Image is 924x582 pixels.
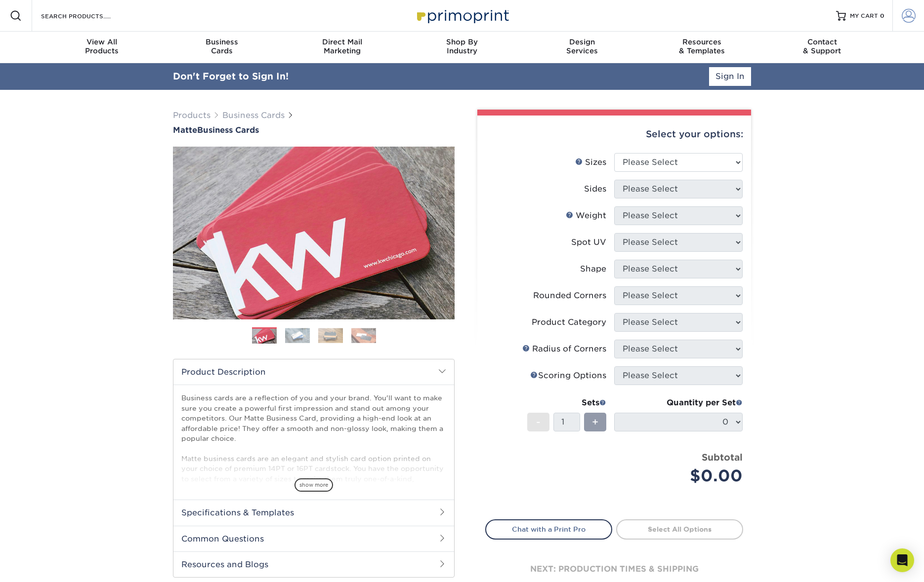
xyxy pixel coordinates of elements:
a: Shop ByIndustry [402,32,522,63]
div: Industry [402,38,522,55]
span: + [592,415,598,429]
div: Sides [584,183,606,195]
div: Product Category [532,316,606,328]
h2: Resources and Blogs [173,551,454,577]
img: Business Cards 03 [318,328,343,343]
div: Open Intercom Messenger [890,548,914,572]
div: Cards [162,38,282,55]
input: SEARCH PRODUCTS..... [40,10,136,22]
div: Products [42,38,162,55]
span: 0 [880,12,884,19]
div: Shape [580,263,606,275]
div: Quantity per Set [614,397,743,409]
div: Weight [566,210,606,222]
strong: Subtotal [702,452,743,463]
div: Don't Forget to Sign In! [173,70,289,83]
span: Contact [762,38,882,46]
a: Business Cards [222,111,285,120]
div: Rounded Corners [533,290,606,302]
a: Products [173,111,210,120]
a: DesignServices [522,32,642,63]
a: Select All Options [616,519,743,539]
a: Sign In [709,67,751,86]
a: Contact& Support [762,32,882,63]
span: View All [42,38,162,46]
div: & Support [762,38,882,55]
span: Direct Mail [282,38,402,46]
img: Business Cards 02 [285,328,310,343]
span: Business [162,38,282,46]
div: Scoring Options [530,370,606,382]
span: Resources [642,38,762,46]
span: MY CART [850,12,878,20]
div: Select your options: [485,116,743,153]
div: Services [522,38,642,55]
div: Sizes [575,156,606,168]
span: show more [294,478,333,492]
a: Resources& Templates [642,32,762,63]
h1: Business Cards [173,125,455,135]
a: Direct MailMarketing [282,32,402,63]
div: Sets [527,397,606,409]
img: Business Cards 01 [252,324,277,349]
h2: Common Questions [173,526,454,551]
img: Primoprint [413,5,511,26]
h2: Product Description [173,359,454,385]
p: Business cards are a reflection of you and your brand. You'll want to make sure you create a powe... [181,393,446,534]
a: MatteBusiness Cards [173,125,455,135]
span: Shop By [402,38,522,46]
a: View AllProducts [42,32,162,63]
img: Matte 01 [173,92,455,374]
a: Chat with a Print Pro [485,519,612,539]
div: Radius of Corners [522,343,606,355]
img: Business Cards 04 [351,328,376,343]
h2: Specifications & Templates [173,500,454,525]
span: - [536,415,541,429]
span: Design [522,38,642,46]
div: Spot UV [571,236,606,248]
span: Matte [173,125,197,135]
a: BusinessCards [162,32,282,63]
div: & Templates [642,38,762,55]
div: Marketing [282,38,402,55]
div: $0.00 [622,464,743,488]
